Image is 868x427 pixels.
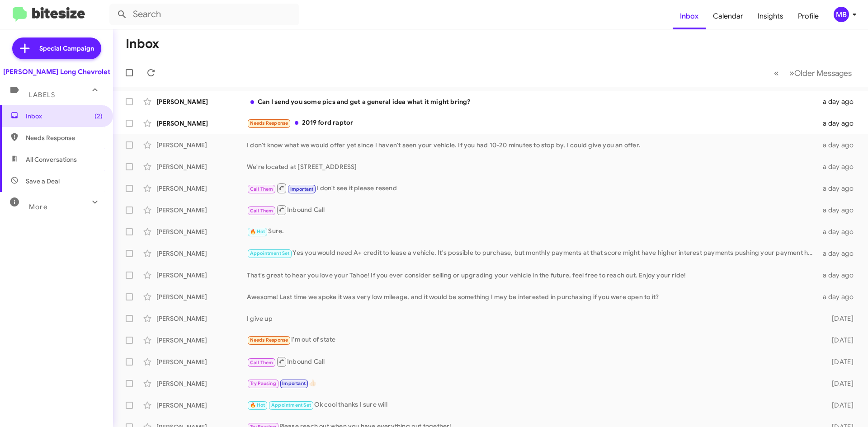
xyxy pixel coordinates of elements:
[3,67,110,76] div: [PERSON_NAME] Long Chevrolet
[817,314,861,323] div: [DATE]
[817,271,861,280] div: a day ago
[247,378,817,389] div: 👍🏻
[817,227,861,236] div: a day ago
[817,97,861,106] div: a day ago
[282,380,306,386] span: Important
[817,292,861,301] div: a day ago
[156,357,247,366] div: [PERSON_NAME]
[156,184,247,193] div: [PERSON_NAME]
[789,67,794,79] span: »
[769,64,857,82] nav: Page navigation example
[156,271,247,280] div: [PERSON_NAME]
[247,292,817,301] div: Awesome! Last time we spoke it was very low mileage, and it would be something I may be intereste...
[250,208,274,214] span: Call Them
[247,356,817,367] div: Inbound Call
[156,292,247,301] div: [PERSON_NAME]
[250,186,274,192] span: Call Them
[250,229,265,235] span: 🔥 Hot
[156,379,247,388] div: [PERSON_NAME]
[156,227,247,236] div: [PERSON_NAME]
[817,401,861,410] div: [DATE]
[247,162,817,171] div: We're located at [STREET_ADDRESS]
[94,112,103,121] span: (2)
[156,162,247,171] div: [PERSON_NAME]
[26,177,60,186] span: Save a Deal
[26,155,77,164] span: All Conversations
[156,206,247,215] div: [PERSON_NAME]
[156,401,247,410] div: [PERSON_NAME]
[109,4,299,25] input: Search
[834,7,849,22] div: MB
[784,64,857,82] button: Next
[706,3,750,29] a: Calendar
[156,141,247,150] div: [PERSON_NAME]
[247,271,817,280] div: That's great to hear you love your Tahoe! If you ever consider selling or upgrading your vehicle ...
[250,250,290,256] span: Appointment Set
[250,402,265,408] span: 🔥 Hot
[156,336,247,345] div: [PERSON_NAME]
[794,68,852,78] span: Older Messages
[290,186,314,192] span: Important
[817,336,861,345] div: [DATE]
[156,314,247,323] div: [PERSON_NAME]
[750,3,791,29] a: Insights
[774,67,779,79] span: «
[247,400,817,410] div: Ok cool thanks I sure will
[769,64,784,82] button: Previous
[29,91,55,99] span: Labels
[817,206,861,215] div: a day ago
[247,118,817,128] div: 2019 ford raptor
[271,402,311,408] span: Appointment Set
[247,248,817,258] div: Yes you would need A+ credit to lease a vehicle. It's possible to purchase, but monthly payments ...
[247,335,817,345] div: I'm out of state
[817,379,861,388] div: [DATE]
[12,38,101,59] a: Special Campaign
[673,3,706,29] a: Inbox
[817,184,861,193] div: a day ago
[817,119,861,128] div: a day ago
[250,380,276,386] span: Try Pausing
[26,112,103,121] span: Inbox
[156,97,247,106] div: [PERSON_NAME]
[817,141,861,150] div: a day ago
[250,337,288,343] span: Needs Response
[26,133,103,142] span: Needs Response
[156,119,247,128] div: [PERSON_NAME]
[247,183,817,194] div: I don't see it please resend
[791,3,826,29] a: Profile
[247,204,817,216] div: Inbound Call
[247,314,817,323] div: I give up
[250,120,288,126] span: Needs Response
[247,141,817,150] div: I don't know what we would offer yet since I haven't seen your vehicle. If you had 10-20 minutes ...
[817,162,861,171] div: a day ago
[247,226,817,237] div: Sure.
[126,37,159,51] h1: Inbox
[817,249,861,258] div: a day ago
[250,360,274,366] span: Call Them
[826,7,858,22] button: MB
[817,357,861,366] div: [DATE]
[247,97,817,106] div: Can I send you some pics and get a general idea what it might bring?
[29,203,47,211] span: More
[39,44,94,53] span: Special Campaign
[156,249,247,258] div: [PERSON_NAME]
